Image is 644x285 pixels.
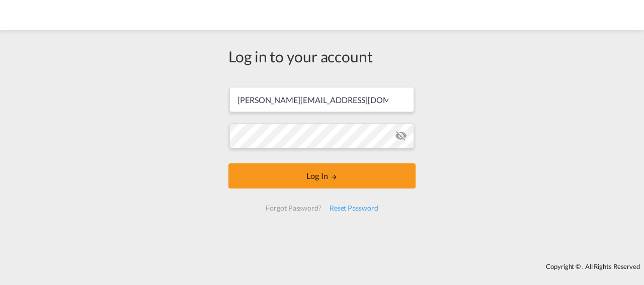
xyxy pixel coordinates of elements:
[228,163,416,188] button: LOGIN
[229,87,414,112] input: Enter email/phone number
[262,199,325,217] div: Forgot Password?
[395,130,407,142] md-icon: icon-eye-off
[228,46,416,67] div: Log in to your account
[326,199,382,217] div: Reset Password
